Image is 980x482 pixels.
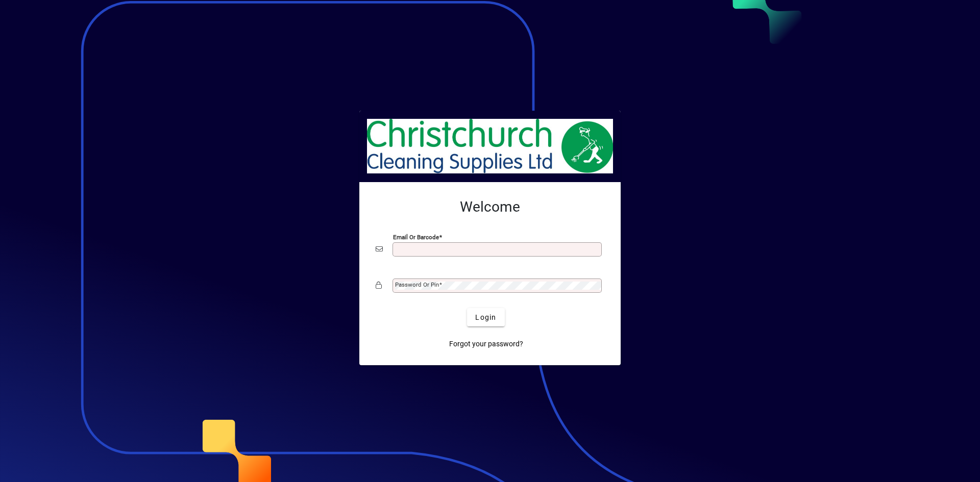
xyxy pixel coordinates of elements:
[467,308,504,326] button: Login
[445,335,527,353] a: Forgot your password?
[449,339,523,349] span: Forgot your password?
[395,281,439,288] mat-label: Password or Pin
[393,234,439,241] mat-label: Email or Barcode
[475,312,496,323] span: Login
[376,198,604,216] h2: Welcome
